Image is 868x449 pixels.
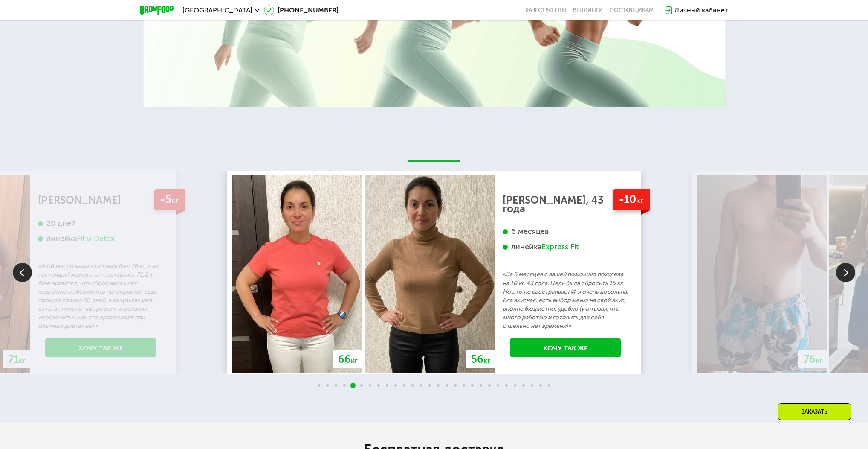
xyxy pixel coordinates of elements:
div: линейка [503,242,628,252]
span: [GEOGRAPHIC_DATA] [182,7,252,14]
a: Качество еды [525,7,566,14]
div: линейка [38,234,163,244]
div: 6 месяцев [503,227,628,236]
div: 20 дней [38,219,163,228]
div: поставщикам [610,7,654,14]
span: кг [171,195,179,205]
div: 76 [798,350,828,368]
div: -10 [613,189,650,211]
img: Slide right [836,263,855,282]
a: Вендинги [573,7,603,14]
div: 71 [3,350,31,368]
p: «За 6 месяцев с вашей помощью похудела на 10 кг. 43 года. Цель была сбросить 15 кг. Но это не рас... [503,270,628,330]
a: [PHONE_NUMBER] [264,5,339,15]
img: Slide left [13,263,32,282]
div: Fit и Detox [77,234,115,244]
a: Хочу так же [510,338,621,357]
div: 66 [333,350,363,368]
div: [PERSON_NAME], 43 года [503,196,628,213]
span: кг [636,195,644,205]
span: кг [816,356,822,364]
div: Express Fit [541,242,579,252]
div: Личный кабинет [674,5,728,15]
span: кг [19,356,26,364]
div: [PERSON_NAME] [38,196,163,204]
div: -5 [154,189,185,211]
span: кг [483,356,490,364]
span: кг [351,356,358,364]
div: Заказать [778,403,851,420]
p: «Мой вес до начала питания был 76 кг, и на настоящий момент он составляет 71,2 кг. Мне нравится, ... [38,262,163,330]
div: 56 [466,350,496,368]
a: Хочу так же [45,338,156,357]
